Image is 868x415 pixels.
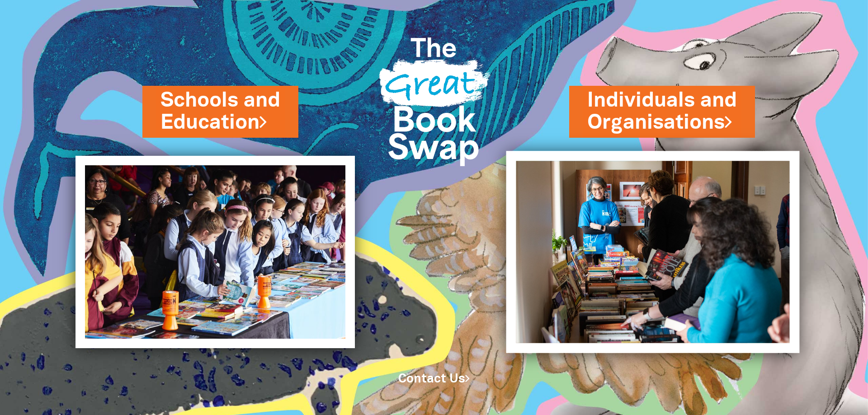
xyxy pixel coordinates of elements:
img: Great Bookswap logo [368,11,500,185]
a: Individuals andOrganisations [587,86,737,137]
img: Schools and Education [75,156,355,348]
a: Contact Us [398,373,470,385]
a: Schools andEducation [160,86,280,137]
img: Individuals and Organisations [506,151,800,353]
